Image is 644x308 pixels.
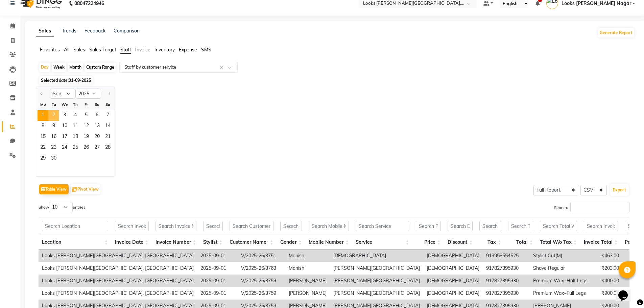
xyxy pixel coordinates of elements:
[92,121,102,132] div: Saturday, September 13, 2025
[81,110,92,121] span: 5
[39,184,69,194] button: Table View
[40,47,60,53] span: Favorites
[81,110,92,121] div: Friday, September 5, 2025
[38,121,48,132] div: Monday, September 8, 2025
[200,235,226,250] th: Stylist: activate to sort column ascending
[102,132,113,143] span: 21
[39,202,86,212] label: Show entries
[616,281,637,301] iframe: chat widget
[530,250,591,262] td: Stylist Cut(M)
[483,287,530,300] td: 917827395930
[85,63,116,72] div: Custom Range
[92,143,102,153] span: 27
[69,78,91,83] span: 01-09-2025
[59,132,70,143] span: 17
[52,63,66,72] div: Week
[448,221,473,231] input: Search Discount
[70,132,81,143] div: Thursday, September 18, 2025
[152,235,200,250] th: Invoice Number: activate to sort column ascending
[38,143,48,153] span: 22
[220,64,225,71] span: Clear all
[102,143,113,153] span: 28
[483,262,530,275] td: 917827395930
[423,275,483,287] td: [DEMOGRAPHIC_DATA]
[39,287,197,300] td: Looks [PERSON_NAME][GEOGRAPHIC_DATA], [GEOGRAPHIC_DATA]
[102,110,113,121] div: Sunday, September 7, 2025
[70,121,81,132] span: 11
[591,275,622,287] td: ₹400.00
[197,250,238,262] td: 2025-09-01
[81,132,92,143] div: Friday, September 19, 2025
[81,99,92,110] div: Fr
[444,235,476,250] th: Discount: activate to sort column ascending
[38,121,48,132] span: 8
[59,110,70,121] div: Wednesday, September 3, 2025
[92,143,102,153] div: Saturday, September 27, 2025
[59,143,70,153] span: 24
[92,132,102,143] span: 20
[540,221,577,231] input: Search Total W/o Tax
[508,221,533,231] input: Search Total
[280,221,302,231] input: Search Gender
[305,235,352,250] th: Mobile Number: activate to sort column ascending
[238,250,285,262] td: V/2025-26/3751
[102,99,113,110] div: Su
[591,262,622,275] td: ₹203.00
[476,235,505,250] th: Tax: activate to sort column ascending
[102,132,113,143] div: Sunday, September 21, 2025
[580,235,621,250] th: Invoice Total: activate to sort column ascending
[102,110,113,121] span: 7
[81,143,92,153] span: 26
[48,110,59,121] div: Tuesday, September 2, 2025
[70,110,81,121] span: 4
[352,235,412,250] th: Service: activate to sort column ascending
[48,153,59,164] div: Tuesday, September 30, 2025
[112,235,152,250] th: Invoice Date: activate to sort column ascending
[570,202,629,212] input: Search:
[203,221,223,231] input: Search Stylist
[238,262,285,275] td: V/2025-26/3763
[530,262,591,275] td: Shave Regular
[115,221,149,231] input: Search Invoice Date
[530,287,591,300] td: Premium Wax~Full Legs
[416,221,440,231] input: Search Price
[39,262,197,275] td: Looks [PERSON_NAME][GEOGRAPHIC_DATA], [GEOGRAPHIC_DATA]
[179,47,197,53] span: Expense
[48,132,59,143] span: 16
[75,89,101,99] select: Select year
[39,235,112,250] th: Location: activate to sort column ascending
[39,275,197,287] td: Looks [PERSON_NAME][GEOGRAPHIC_DATA], [GEOGRAPHIC_DATA]
[59,121,70,132] span: 10
[38,132,48,143] span: 15
[48,132,59,143] div: Tuesday, September 16, 2025
[48,110,59,121] span: 2
[89,47,116,53] span: Sales Target
[197,287,238,300] td: 2025-09-01
[92,121,102,132] span: 13
[36,25,54,37] a: Sales
[102,121,113,132] div: Sunday, September 14, 2025
[536,235,580,250] th: Total W/o Tax: activate to sort column ascending
[114,28,140,34] a: Comparison
[285,275,330,287] td: [PERSON_NAME]
[554,202,629,212] label: Search:
[285,287,330,300] td: [PERSON_NAME]
[39,76,93,85] span: Selected date:
[68,63,83,72] div: Month
[584,221,618,231] input: Search Invoice Total
[39,88,44,99] button: Previous month
[70,143,81,153] div: Thursday, September 25, 2025
[38,153,48,164] div: Monday, September 29, 2025
[49,202,73,212] select: Showentries
[591,250,622,262] td: ₹463.00
[197,262,238,275] td: 2025-09-01
[156,221,196,231] input: Search Invoice Number
[72,187,77,192] img: pivot.png
[38,110,48,121] span: 1
[238,287,285,300] td: V/2025-26/3759
[48,143,59,153] span: 23
[197,275,238,287] td: 2025-09-01
[423,262,483,275] td: [DEMOGRAPHIC_DATA]
[70,143,81,153] span: 25
[483,275,530,287] td: 917827395930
